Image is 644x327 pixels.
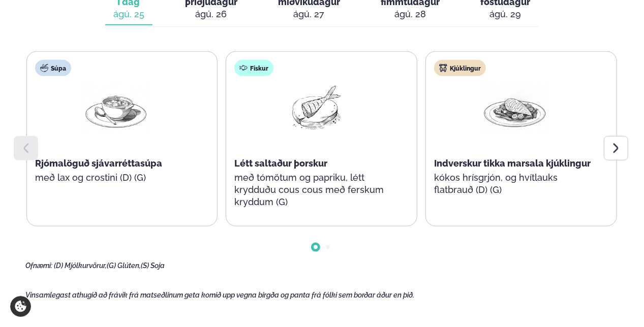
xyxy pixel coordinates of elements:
[113,8,144,20] div: ágú. 25
[141,261,165,270] span: (S) Soja
[239,64,248,72] img: fish.svg
[381,8,440,20] div: ágú. 28
[434,158,591,169] span: Indverskur tikka marsala kjúklingur
[83,84,148,132] img: Soup.png
[234,172,396,208] p: með tómötum og papriku, létt krydduðu cous cous með ferskum kryddum (G)
[439,64,447,72] img: chicken.svg
[35,172,197,184] p: með lax og crostini (D) (G)
[234,60,273,76] div: Fiskur
[326,245,330,249] span: Go to slide 2
[278,8,340,20] div: ágú. 27
[185,8,237,20] div: ágú. 26
[482,84,547,132] img: Chicken-breast.png
[54,261,107,270] span: (D) Mjólkurvörur,
[434,172,596,196] p: kókos hrísgrjón, og hvítlauks flatbrauð (D) (G)
[35,60,71,76] div: Súpa
[25,261,52,270] span: Ofnæmi:
[10,296,31,317] a: Cookie settings
[40,64,48,72] img: soup.svg
[283,84,348,132] img: Fish.png
[314,245,318,249] span: Go to slide 1
[25,291,415,299] span: Vinsamlegast athugið að frávik frá matseðlinum geta komið upp vegna birgða og panta frá fólki sem...
[35,158,162,169] span: Rjómalöguð sjávarréttasúpa
[434,60,486,76] div: Kjúklingur
[480,8,530,20] div: ágú. 29
[234,158,327,169] span: Létt saltaður þorskur
[107,261,141,270] span: (G) Glúten,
